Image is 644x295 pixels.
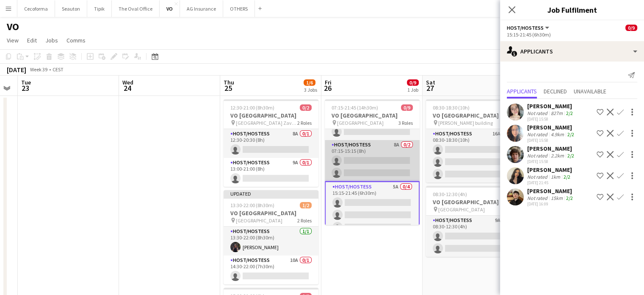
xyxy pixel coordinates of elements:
[574,88,606,94] span: Unavailable
[325,112,420,119] h3: VO [GEOGRAPHIC_DATA]
[112,0,160,17] button: The Oval Office
[332,104,378,111] span: 07:15-21:45 (14h30m)
[566,195,573,201] app-skills-label: 2/2
[567,131,574,138] app-skills-label: 2/2
[527,102,575,110] div: [PERSON_NAME]
[222,83,234,93] span: 25
[527,145,576,152] div: [PERSON_NAME]
[224,209,318,217] h3: VO [GEOGRAPHIC_DATA]
[426,129,521,183] app-card-role: Host/Hostess16A0/308:30-18:30 (10h)
[236,217,282,224] span: [GEOGRAPHIC_DATA]
[7,37,19,44] span: View
[17,0,55,17] button: Cecoforma
[398,120,413,126] span: 3 Roles
[21,79,31,86] span: Tue
[527,187,575,195] div: [PERSON_NAME]
[564,174,570,180] app-skills-label: 2/2
[7,20,19,33] h1: VO
[66,37,86,44] span: Comms
[426,79,435,86] span: Sat
[300,202,312,208] span: 1/2
[24,35,40,46] a: Edit
[527,166,572,174] div: [PERSON_NAME]
[224,190,318,197] div: Updated
[325,79,332,86] span: Fri
[527,159,576,164] div: [DATE] 15:58
[121,83,133,93] span: 24
[224,158,318,187] app-card-role: Host/Hostess9A0/113:00-21:00 (8h)
[304,79,315,86] span: 1/6
[507,25,550,31] button: Host/Hostess
[122,79,133,86] span: Wed
[407,79,419,86] span: 0/9
[224,99,318,187] app-job-card: 12:30-21:00 (8h30m)0/2VO [GEOGRAPHIC_DATA] [GEOGRAPHIC_DATA] Zaventem2 RolesHost/Hostess8A0/112:3...
[87,0,112,17] button: Tipik
[224,129,318,158] app-card-role: Host/Hostess8A0/112:30-20:30 (8h)
[426,186,521,257] app-job-card: 08:30-12:30 (4h)0/2VO [GEOGRAPHIC_DATA] [GEOGRAPHIC_DATA]1 RoleHost/Hostess9A0/208:30-12:30 (4h)
[224,227,318,256] app-card-role: Host/Hostess1/113:30-22:00 (8h30m)[PERSON_NAME]
[527,152,549,159] div: Not rated
[325,140,420,181] app-card-role: Host/Hostess8A0/207:15-15:15 (8h)
[236,120,297,126] span: [GEOGRAPHIC_DATA] Zaventem
[224,256,318,284] app-card-role: Host/Hostess10A0/114:30-22:00 (7h30m)
[337,120,384,126] span: [GEOGRAPHIC_DATA]
[27,37,37,44] span: Edit
[433,104,470,111] span: 08:30-18:30 (10h)
[549,152,566,159] div: 2.2km
[55,0,87,17] button: Seauton
[507,25,544,31] span: Host/Hostess
[549,110,564,116] div: 827m
[180,0,223,17] button: AG Insurance
[28,66,49,73] span: Week 39
[304,87,317,93] div: 3 Jobs
[223,0,255,17] button: OTHERS
[224,190,318,284] app-job-card: Updated13:30-22:00 (8h30m)1/2VO [GEOGRAPHIC_DATA] [GEOGRAPHIC_DATA]2 RolesHost/Hostess1/113:30-22...
[507,88,537,94] span: Applicants
[527,138,576,143] div: [DATE] 15:58
[527,201,575,207] div: [DATE] 16:09
[549,174,562,180] div: 1km
[7,65,26,74] div: [DATE]
[507,31,637,38] div: 15:15-21:45 (6h30m)
[426,112,521,119] h3: VO [GEOGRAPHIC_DATA]
[500,4,644,15] h3: Job Fulfilment
[438,120,493,126] span: [PERSON_NAME] building
[42,35,61,46] a: Jobs
[567,152,574,159] app-skills-label: 2/2
[3,35,22,46] a: View
[433,191,467,197] span: 08:30-12:30 (4h)
[230,202,274,208] span: 13:30-22:00 (8h30m)
[426,216,521,257] app-card-role: Host/Hostess9A0/208:30-12:30 (4h)
[300,104,312,111] span: 0/2
[325,99,420,225] div: 07:15-21:45 (14h30m)0/9VO [GEOGRAPHIC_DATA] [GEOGRAPHIC_DATA]3 Roles07:15-11:45 (4h30m) Host/Host...
[224,79,234,86] span: Thu
[20,83,31,93] span: 23
[426,198,521,206] h3: VO [GEOGRAPHIC_DATA]
[544,88,567,94] span: Declined
[527,124,576,131] div: [PERSON_NAME]
[527,110,549,116] div: Not rated
[527,174,549,180] div: Not rated
[527,195,549,201] div: Not rated
[549,195,564,201] div: 15km
[527,116,575,122] div: [DATE] 15:58
[45,37,58,44] span: Jobs
[426,99,521,183] app-job-card: 08:30-18:30 (10h)0/3VO [GEOGRAPHIC_DATA] [PERSON_NAME] building1 RoleHost/Hostess16A0/308:30-18:3...
[224,112,318,119] h3: VO [GEOGRAPHIC_DATA]
[407,87,418,93] div: 1 Job
[500,41,644,62] div: Applicants
[425,83,435,93] span: 27
[160,0,180,17] button: VO
[325,181,420,249] app-card-role: Host/Hostess5A0/415:15-21:45 (6h30m)
[323,83,332,93] span: 26
[549,131,566,138] div: 4.9km
[401,104,413,111] span: 0/9
[297,217,312,224] span: 2 Roles
[438,206,485,213] span: [GEOGRAPHIC_DATA]
[230,104,274,111] span: 12:30-21:00 (8h30m)
[527,131,549,138] div: Not rated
